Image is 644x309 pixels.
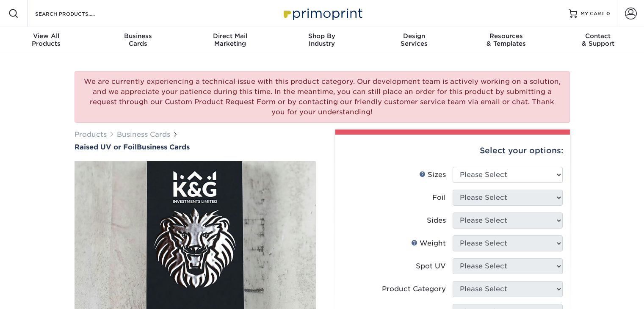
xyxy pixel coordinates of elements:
div: Cards [92,32,184,47]
span: Contact [552,32,644,40]
div: Industry [276,32,368,47]
div: & Templates [460,32,552,47]
div: Marketing [184,32,276,47]
div: Weight [411,238,446,248]
a: Shop ByIndustry [276,27,368,54]
span: Direct Mail [184,32,276,40]
a: BusinessCards [92,27,184,54]
span: MY CART [580,10,605,17]
div: We are currently experiencing a technical issue with this product category. Our development team ... [75,71,570,123]
a: Raised UV or FoilBusiness Cards [75,143,316,151]
span: Shop By [276,32,368,40]
h1: Business Cards [75,143,316,151]
div: Sizes [419,170,446,180]
a: Contact& Support [552,27,644,54]
span: 0 [606,11,610,17]
a: DesignServices [368,27,460,54]
div: Product Category [382,284,446,294]
a: Resources& Templates [460,27,552,54]
a: Direct MailMarketing [184,27,276,54]
div: Services [368,32,460,47]
span: Design [368,32,460,40]
a: Products [75,130,107,138]
div: Spot UV [416,261,446,271]
div: Select your options: [342,135,563,167]
input: SEARCH PRODUCTS..... [34,8,117,19]
div: & Support [552,32,644,47]
div: Foil [432,193,446,203]
span: Raised UV or Foil [75,143,137,151]
span: Business [92,32,184,40]
a: Business Cards [117,130,170,138]
span: Resources [460,32,552,40]
img: Primoprint [280,4,365,22]
div: Sides [427,215,446,226]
